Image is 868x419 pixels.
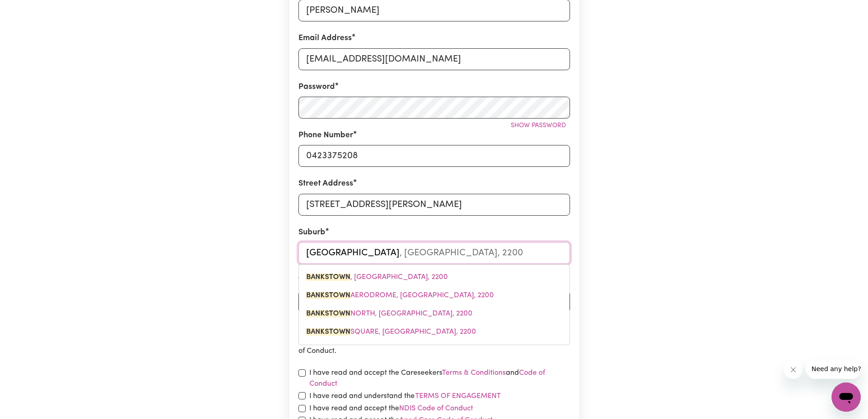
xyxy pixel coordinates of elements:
label: I have read and understand the [309,390,501,402]
button: Show password [507,119,570,133]
input: e.g. daniela.d88@gmail.com [298,48,570,70]
label: Suburb [298,227,325,238]
mark: BANKSTOWN [306,310,350,317]
label: Email Address [298,32,352,44]
a: Code of Conduct [309,369,545,388]
button: I have read and understand the [415,390,501,402]
mark: BANKSTOWN [306,292,350,299]
div: menu-options [298,264,570,345]
a: Terms & Conditions [442,369,506,377]
iframe: Close message [784,361,802,379]
a: BANKSTOWN, New South Wales, 2200 [299,268,570,286]
a: NDIS Code of Conduct [399,405,473,412]
a: BANKSTOWN AERODROME, New South Wales, 2200 [299,286,570,305]
label: Password [298,81,335,93]
span: SQUARE, [GEOGRAPHIC_DATA], 2200 [306,328,476,336]
a: BANKSTOWN SQUARE, New South Wales, 2200 [299,323,570,341]
a: BANKSTOWN NORTH, New South Wales, 2200 [299,305,570,323]
mark: BANKSTOWN [306,328,350,336]
label: Phone Number [298,129,353,141]
input: e.g. 221B Victoria St [298,194,570,216]
iframe: Button to launch messaging window [832,383,861,412]
input: e.g. North Bondi, New South Wales [298,242,570,264]
label: I have read and accept the [309,403,473,414]
input: e.g. 0412 345 678 [298,145,570,167]
span: , [GEOGRAPHIC_DATA], 2200 [306,274,448,281]
span: Show password [511,122,566,129]
mark: BANKSTOWN [306,274,350,281]
label: Street Address [298,178,353,190]
span: Need any help? [5,6,55,14]
span: NORTH, [GEOGRAPHIC_DATA], 2200 [306,310,473,317]
iframe: Message from company [806,359,861,379]
label: I have read and accept the Careseekers and [309,367,570,389]
span: AERODROME, [GEOGRAPHIC_DATA], 2200 [306,292,494,299]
